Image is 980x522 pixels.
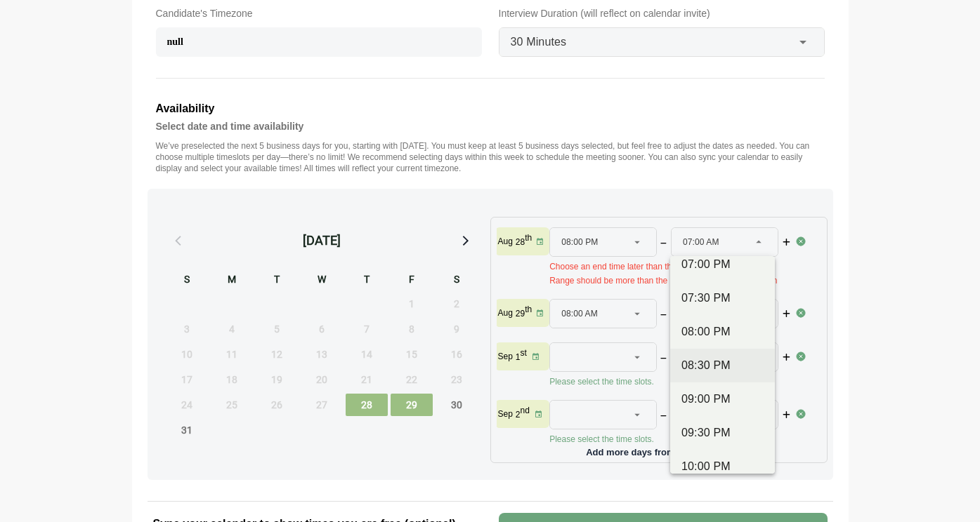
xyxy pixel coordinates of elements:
p: Choose an end time later than the start time. [549,261,795,272]
span: Monday, August 11, 2025 [211,343,253,366]
span: Wednesday, August 13, 2025 [301,343,343,366]
span: 07:00 AM [683,228,719,256]
span: Saturday, August 16, 2025 [436,343,478,366]
div: 09:30 PM [681,424,764,441]
div: T [256,272,298,290]
strong: 1 [516,352,521,362]
strong: 2 [516,410,521,420]
p: Please select the time slots. [549,376,795,387]
div: M [211,272,253,290]
div: W [301,272,343,290]
span: 08:00 PM [561,228,598,256]
div: [DATE] [303,231,341,250]
span: Monday, August 18, 2025 [211,368,253,391]
span: Tuesday, August 19, 2025 [256,368,298,391]
span: Thursday, August 7, 2025 [346,318,388,340]
span: 30 Minutes [511,33,567,51]
p: We’ve preselected the next 5 business days for you, starting with [DATE]. You must keep at least ... [156,140,825,174]
sup: th [525,304,532,314]
sup: th [525,233,532,243]
span: Thursday, August 21, 2025 [346,368,388,391]
sup: nd [521,406,530,415]
div: S [436,272,478,290]
p: Add more days from the calendar [497,442,821,457]
span: Monday, August 25, 2025 [211,394,253,416]
div: 07:00 PM [681,256,764,273]
span: Wednesday, August 6, 2025 [301,318,343,340]
span: Thursday, August 28, 2025 [346,394,388,416]
span: Tuesday, August 26, 2025 [256,394,298,416]
span: Saturday, August 30, 2025 [436,394,478,416]
div: 08:30 PM [681,357,764,374]
label: Interview Duration (will reflect on calendar invite) [499,5,825,22]
p: Sep [498,408,513,420]
span: Friday, August 15, 2025 [391,343,433,366]
div: T [346,272,388,290]
span: Wednesday, August 20, 2025 [301,368,343,391]
span: Tuesday, August 12, 2025 [256,343,298,366]
span: Friday, August 1, 2025 [391,293,433,315]
span: Thursday, August 14, 2025 [346,343,388,366]
span: Sunday, August 10, 2025 [166,343,208,366]
span: Sunday, August 31, 2025 [166,419,208,441]
p: Range should be more than the interview duration i.e. 30 min [549,275,795,286]
p: Aug [498,307,513,319]
div: 07:30 PM [681,290,764,307]
span: Friday, August 22, 2025 [391,368,433,391]
h4: Select date and time availability [156,118,825,135]
span: Saturday, August 23, 2025 [436,368,478,391]
span: Friday, August 29, 2025 [391,394,433,416]
span: Tuesday, August 5, 2025 [256,318,298,340]
span: Friday, August 8, 2025 [391,318,433,340]
div: 10:00 PM [681,458,764,475]
p: Aug [498,236,513,247]
span: Saturday, August 2, 2025 [436,293,478,315]
div: S [166,272,208,290]
p: Please select the time slots. [549,434,795,445]
span: Monday, August 4, 2025 [211,318,253,340]
div: F [391,272,433,290]
strong: 28 [516,237,525,247]
span: Wednesday, August 27, 2025 [301,394,343,416]
span: Sunday, August 17, 2025 [166,368,208,391]
h3: Availability [156,100,825,118]
strong: 29 [516,309,525,319]
div: 09:00 PM [681,391,764,408]
div: 08:00 PM [681,323,764,340]
span: Saturday, August 9, 2025 [436,318,478,340]
span: Sunday, August 24, 2025 [166,394,208,416]
label: Candidate's Timezone [156,5,482,22]
span: 08:00 AM [561,300,598,328]
span: Sunday, August 3, 2025 [166,318,208,340]
p: Sep [498,351,513,362]
sup: st [521,348,527,358]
